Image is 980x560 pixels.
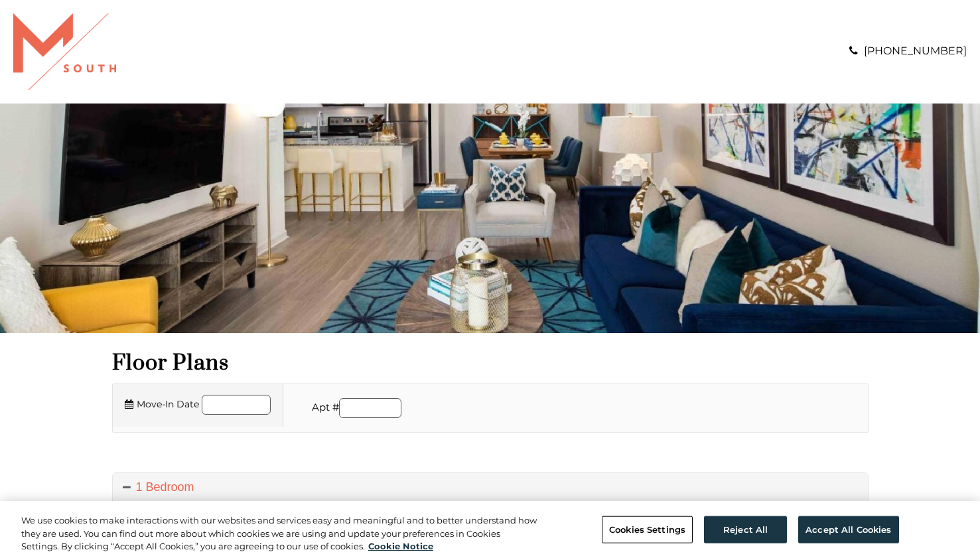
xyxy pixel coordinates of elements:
[368,541,433,551] a: More information about your privacy
[112,350,869,377] h1: Floor Plans
[13,44,116,57] a: Logo
[21,514,539,553] div: We use cookies to make interactions with our websites and services easy and meaningful and to bet...
[339,398,401,418] input: Apartment number
[202,395,271,415] input: Move in date
[125,395,199,413] label: Move-In Date
[13,13,116,90] img: A graphic with a red M and the word SOUTH.
[704,516,787,543] button: Reject All
[602,516,693,543] button: Cookies Settings
[113,473,868,502] a: 1 Bedroom
[309,398,405,421] li: Apt #
[798,516,898,543] button: Accept All Cookies
[864,44,967,57] a: [PHONE_NUMBER]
